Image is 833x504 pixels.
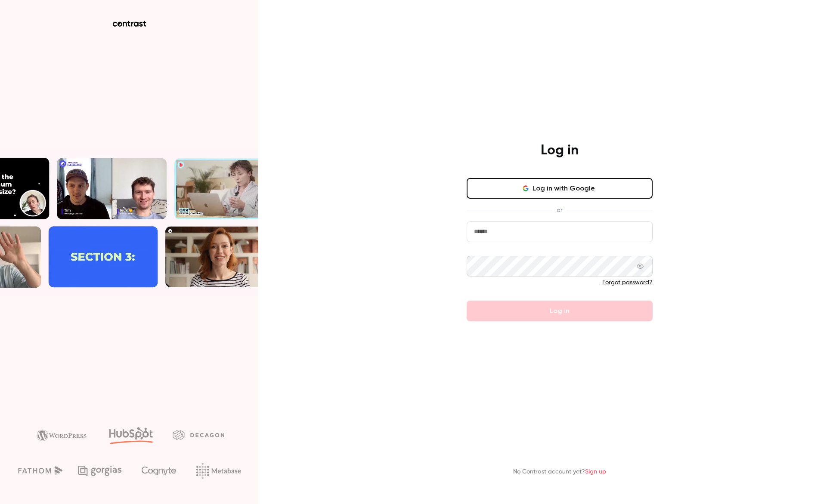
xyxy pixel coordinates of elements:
[552,206,567,215] span: or
[541,142,579,159] h4: Log in
[513,467,606,476] p: No Contrast account yet?
[173,430,224,439] img: decagon
[585,469,606,475] a: Sign up
[602,280,653,286] a: Forgot password?
[467,178,653,199] button: Log in with Google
